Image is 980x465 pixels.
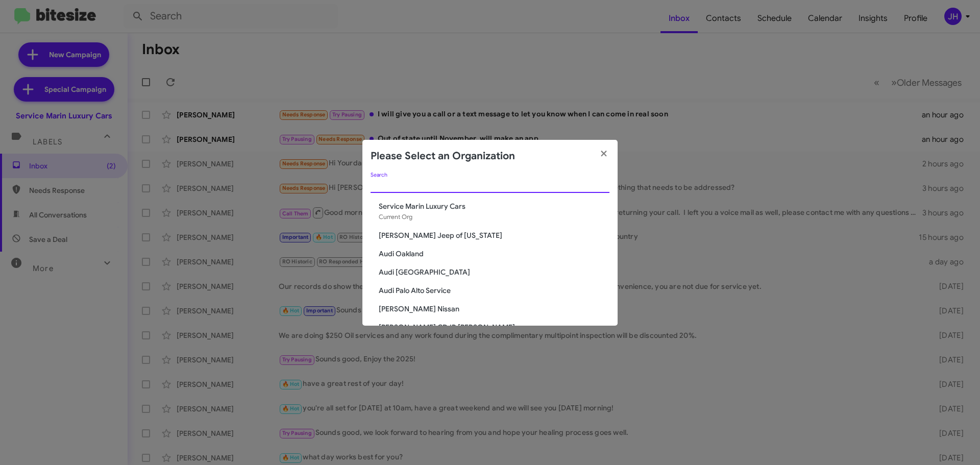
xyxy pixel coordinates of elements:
span: [PERSON_NAME] CDJR [PERSON_NAME] [379,322,609,332]
span: Audi Oakland [379,249,609,259]
span: Service Marin Luxury Cars [379,201,609,211]
span: [PERSON_NAME] Jeep of [US_STATE] [379,230,609,240]
span: [PERSON_NAME] Nissan [379,304,609,314]
span: Audi [GEOGRAPHIC_DATA] [379,267,609,277]
span: Audi Palo Alto Service [379,285,609,296]
span: Current Org [379,213,412,221]
h2: Please Select an Organization [371,148,515,164]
